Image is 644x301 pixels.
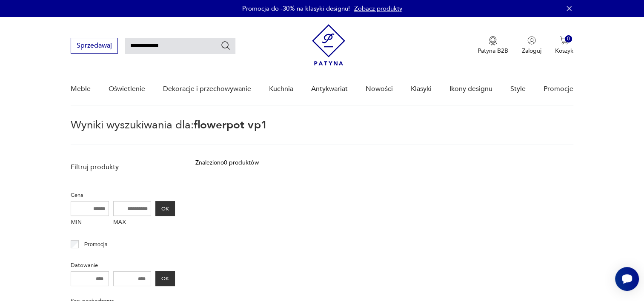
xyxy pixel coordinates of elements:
div: 0 [565,35,572,43]
a: Ikona medaluPatyna B2B [478,36,508,55]
label: MIN [71,216,109,230]
a: Antykwariat [311,73,348,105]
p: Datowanie [71,261,175,270]
div: Znaleziono 0 produktów [195,158,258,168]
button: OK [155,271,175,286]
button: Szukaj [220,40,231,51]
iframe: Smartsupp widget button [615,267,639,291]
button: 0Koszyk [555,36,573,55]
img: Ikona koszyka [560,36,568,45]
a: Style [510,73,526,105]
p: Cena [71,190,175,200]
button: Sprzedawaj [71,38,118,54]
a: Nowości [366,73,393,105]
p: Promocja do -30% na klasyki designu! [242,4,350,13]
p: Zaloguj [522,47,541,55]
p: Filtruj produkty [71,162,175,172]
a: Zobacz produkty [354,4,402,13]
img: Ikona medalu [489,36,497,45]
a: Oświetlenie [109,73,145,105]
a: Sprzedawaj [71,43,118,49]
button: Patyna B2B [478,36,508,55]
a: Klasyki [411,73,432,105]
button: OK [155,201,175,216]
a: Meble [71,73,91,105]
p: Wyniki wyszukiwania dla: [71,120,573,145]
a: Dekoracje i przechowywanie [163,73,251,105]
img: Patyna - sklep z meblami i dekoracjami vintage [312,24,345,65]
p: Patyna B2B [478,47,508,55]
a: Ikony designu [449,73,492,105]
label: MAX [113,216,152,230]
span: flowerpot vp1 [194,117,267,133]
img: Ikonka użytkownika [527,36,536,45]
p: Promocja [84,240,108,249]
p: Koszyk [555,47,573,55]
a: Promocje [544,73,573,105]
a: Kuchnia [269,73,293,105]
button: Zaloguj [522,36,541,55]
